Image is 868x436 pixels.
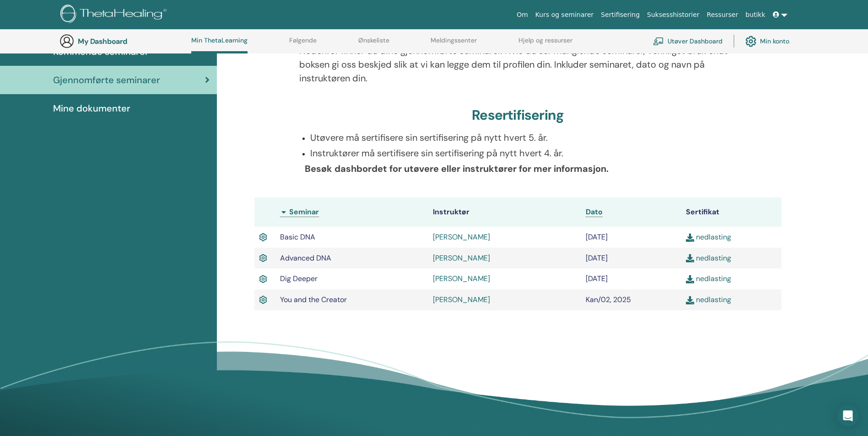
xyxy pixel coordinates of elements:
[299,44,736,85] p: Nedenfor finner du dine gjennomførte seminarer. Hvis du ser manglende seminarer, vennligst bruk c...
[686,253,731,263] a: nedlasting
[358,37,389,51] a: Ønskeliste
[78,37,169,46] h3: My Dashboard
[433,274,490,283] a: [PERSON_NAME]
[532,6,597,23] a: Kurs og seminarer
[643,6,703,23] a: Suksesshistorier
[745,31,789,51] a: Min konto
[280,295,347,304] span: You and the Creator
[433,232,490,242] a: [PERSON_NAME]
[742,6,769,23] a: butikk
[686,295,731,304] a: nedlasting
[513,6,532,23] a: Om
[686,274,731,283] a: nedlasting
[581,227,681,248] td: [DATE]
[586,207,603,217] span: Dato
[518,37,572,51] a: Hjelp og ressurser
[745,33,756,49] img: cog.svg
[53,101,130,115] span: Mine dokumenter
[653,31,722,51] a: Utøver Dashboard
[581,268,681,289] td: [DATE]
[59,34,74,48] img: generic-user-icon.jpg
[305,163,609,175] b: Besøk dashbordet for utøvere eller instruktører for mer informasjon.
[259,231,267,243] img: Active Certificate
[53,73,160,87] span: Gjennomførte seminarer
[433,295,490,304] a: [PERSON_NAME]
[280,274,318,283] span: Dig Deeper
[597,6,643,23] a: Sertifisering
[259,294,267,306] img: Active Certificate
[289,37,317,51] a: Følgende
[581,289,681,310] td: Kan/02, 2025
[703,6,742,23] a: Ressurser
[681,197,782,227] th: Sertifikat
[191,37,248,53] a: Min ThetaLearning
[472,107,564,123] h3: Resertifisering
[433,253,490,263] a: [PERSON_NAME]
[686,232,731,242] a: nedlasting
[686,296,694,304] img: download.svg
[310,146,736,160] p: Instruktører må sertifisere sin sertifisering på nytt hvert 4. år.
[686,234,694,242] img: download.svg
[686,254,694,262] img: download.svg
[428,197,581,227] th: Instruktør
[837,405,859,427] div: Open Intercom Messenger
[280,253,331,263] span: Advanced DNA
[431,37,477,51] a: Meldingssenter
[259,252,267,264] img: Active Certificate
[259,273,267,285] img: Active Certificate
[581,248,681,269] td: [DATE]
[586,207,603,217] a: Dato
[60,5,170,25] img: logo.png
[280,232,315,242] span: Basic DNA
[310,131,736,144] p: Utøvere må sertifisere sin sertifisering på nytt hvert 5. år.
[686,275,694,283] img: download.svg
[653,37,664,45] img: chalkboard-teacher.svg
